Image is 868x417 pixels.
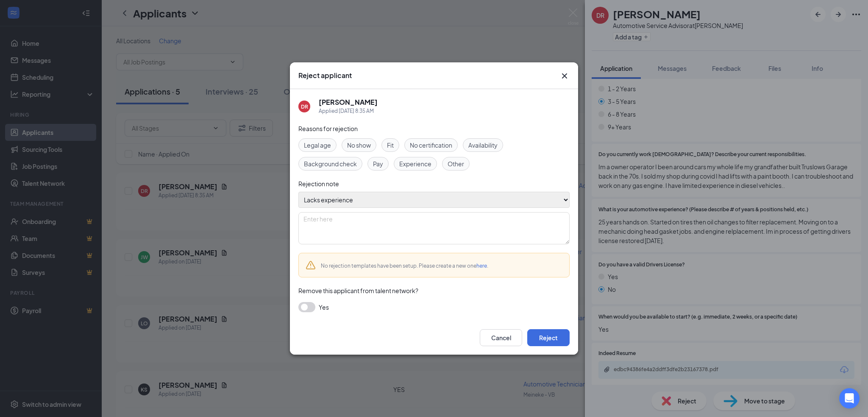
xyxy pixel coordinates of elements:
button: Reject [527,329,570,346]
div: DR [301,103,308,110]
span: No rejection templates have been setup. Please create a new one . [321,263,488,269]
span: Pay [373,159,383,168]
span: Other [448,159,464,168]
h5: [PERSON_NAME] [319,98,378,107]
div: Applied [DATE] 8:35 AM [319,107,378,115]
a: here [476,263,487,269]
span: Legal age [304,140,331,150]
span: No show [347,140,371,150]
span: Reasons for rejection [298,125,358,132]
span: Fit [387,140,394,150]
div: Open Intercom Messenger [839,388,860,409]
span: Yes [319,302,329,312]
span: No certification [410,140,452,150]
button: Cancel [480,329,522,346]
span: Background check [304,159,357,168]
span: Experience [399,159,431,168]
h3: Reject applicant [298,71,352,80]
svg: Cross [559,71,570,81]
span: Remove this applicant from talent network? [298,287,418,294]
span: Availability [468,140,498,150]
span: Rejection note [298,180,339,188]
svg: Warning [306,260,316,270]
button: Close [559,71,570,81]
